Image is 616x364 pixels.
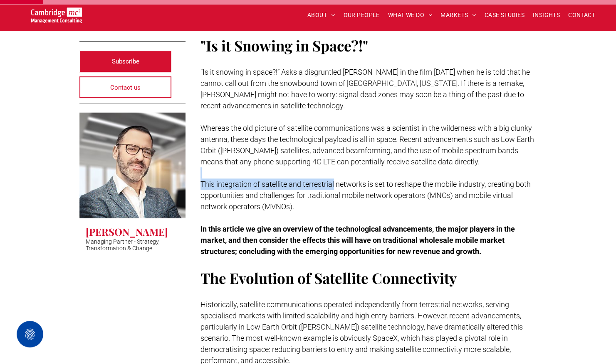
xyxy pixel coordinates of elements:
[86,238,179,252] p: Managing Partner - Strategy, Transformation & Change
[564,9,599,22] a: CONTACT
[112,51,139,72] span: Subscribe
[339,9,383,22] a: OUR PEOPLE
[200,68,530,110] span: “Is it snowing in space?!” Asks a disgruntled [PERSON_NAME] in the film [DATE] when he is told th...
[529,9,564,22] a: INSIGHTS
[79,112,186,218] a: Mauro Mortali
[200,180,531,211] span: This integration of satellite and terrestrial networks is set to reshape the mobile industry, cre...
[200,225,515,256] strong: In this article we give an overview of the technological advancements, the major players in the m...
[480,9,529,22] a: CASE STUDIES
[200,124,534,166] span: Whereas the old picture of satellite communications was a scientist in the wilderness with a big ...
[79,51,172,72] a: Subscribe
[31,7,82,23] img: Go to Homepage
[110,77,141,98] span: Contact us
[200,268,457,288] span: The Evolution of Satellite Connectivity
[384,9,437,22] a: WHAT WE DO
[79,76,172,98] a: Contact us
[31,9,82,17] a: Your Business Transformed | Cambridge Management Consulting
[86,225,168,238] h3: [PERSON_NAME]
[200,36,368,55] span: "Is it Snowing in Space?!"
[303,9,339,22] a: ABOUT
[436,9,480,22] a: MARKETS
